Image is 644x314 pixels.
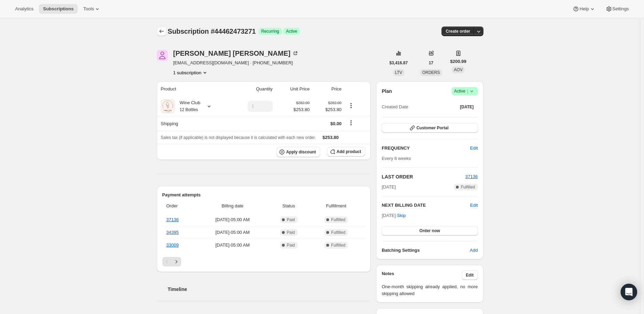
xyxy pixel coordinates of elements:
button: Skip [393,210,410,221]
span: Subscription #44462473271 [168,28,256,35]
span: Tools [83,6,94,12]
span: One-month skipping already applied, no more skipping allowed [382,283,478,297]
th: Price [312,82,343,97]
div: Open Intercom Messenger [621,284,637,300]
button: Help [568,4,600,14]
span: [EMAIL_ADDRESS][DOMAIN_NAME] · [PHONE_NUMBER] [173,59,299,66]
button: Customer Portal [382,123,478,133]
h2: FREQUENCY [382,145,470,152]
button: $3,416.87 [385,58,412,68]
th: Unit Price [275,82,312,97]
button: Edit [466,143,482,154]
h2: Timeline [168,286,371,293]
small: $282.00 [296,101,309,105]
button: Order now [382,226,478,236]
span: LTV [395,70,402,75]
span: [DATE] [382,184,396,191]
button: Add product [327,147,365,156]
span: Fulfilled [461,184,475,190]
button: Tools [79,4,105,14]
h6: Batching Settings [382,247,470,254]
span: ORDERS [422,70,440,75]
button: Apply discount [276,147,320,157]
span: Create order [446,29,470,34]
th: Shipping [157,116,229,131]
span: Status [270,203,307,209]
a: 33009 [166,242,179,248]
a: 37136 [465,174,478,179]
span: Kimberly Gordon [157,50,168,61]
small: $282.00 [328,101,341,105]
span: Analytics [15,6,33,12]
button: Create order [441,26,474,36]
span: Add product [337,149,361,154]
button: Edit [470,202,478,209]
span: Sales tax (if applicable) is not displayed because it is calculated with each new order. [161,135,316,140]
span: Order now [419,228,440,234]
span: Billing date [199,203,266,209]
span: Settings [612,6,629,12]
span: $200.99 [450,58,466,65]
button: [DATE] [456,102,478,112]
button: Subscriptions [39,4,78,14]
span: Paid [287,242,295,248]
span: Fulfilled [331,230,345,235]
h2: Payment attempts [162,192,365,198]
th: Order [162,198,197,214]
span: Fulfilled [331,217,345,223]
nav: Pagination [162,257,365,267]
span: Created Date [382,104,408,110]
span: [DATE] [460,104,474,110]
span: Active [286,29,297,34]
span: | [467,88,468,94]
span: $253.80 [314,106,341,113]
span: [DATE] · [382,213,406,218]
span: $0.00 [330,121,342,126]
span: Skip [397,212,406,219]
span: $253.80 [323,135,339,140]
span: Recurring [261,29,279,34]
span: Paid [287,230,295,235]
h2: NEXT BILLING DATE [382,202,470,209]
span: Active [454,88,475,95]
a: 37136 [166,217,179,222]
small: 12 Bottles [180,107,198,112]
button: Add [466,245,482,256]
span: Help [579,6,589,12]
button: Next [172,257,181,267]
button: 17 [425,58,437,68]
span: Edit [470,145,478,152]
span: Customer Portal [416,125,448,131]
span: Paid [287,217,295,223]
img: product img [161,99,175,113]
button: Analytics [11,4,37,14]
span: Add [470,247,478,254]
h2: LAST ORDER [382,173,465,180]
button: 37136 [465,173,478,180]
h2: Plan [382,88,392,95]
span: Fulfillment [311,203,361,209]
span: $253.80 [293,106,309,113]
button: Shipping actions [346,119,357,127]
span: 17 [429,60,433,66]
span: Edit [466,272,474,278]
a: 34395 [166,230,179,235]
div: Wine Club [175,99,200,113]
span: Apply discount [286,149,316,155]
span: Every 8 weeks [382,156,411,161]
span: [DATE] · 05:00 AM [199,242,266,249]
button: Settings [601,4,633,14]
span: [DATE] · 05:00 AM [199,216,266,223]
h3: Notes [382,270,462,280]
span: [DATE] · 05:00 AM [199,229,266,236]
span: Subscriptions [43,6,74,12]
div: [PERSON_NAME] [PERSON_NAME] [173,50,299,57]
th: Quantity [229,82,275,97]
button: Subscriptions [157,26,166,36]
span: $3,416.87 [390,60,408,66]
button: Edit [462,270,478,280]
span: AOV [454,67,462,72]
th: Product [157,82,229,97]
